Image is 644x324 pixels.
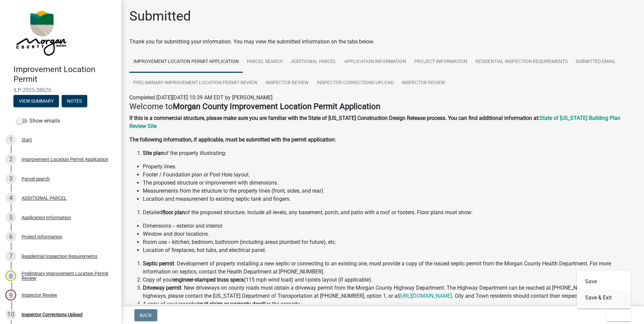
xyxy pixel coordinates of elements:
div: Exit [577,271,631,309]
a: Application Information [340,51,410,73]
li: Room use -- kitchen, bedroom, bathroom (including areas plumbed for future), etc. [143,238,636,246]
li: Dimensions -- exterior and interior. [143,222,636,230]
h1: Submitted [129,8,191,24]
div: Thank you for submitting your information. You may view the submitted information on the tabs below. [129,38,636,46]
li: Window and door locations. [143,230,636,238]
a: State of [US_STATE] Building Plan Review Site [129,115,620,129]
wm-modal-confirm: Notes [62,99,87,104]
li: Detailed of the proposed structure. Include all levels, any basement, porch, and patio with a roo... [143,208,636,217]
button: Exit [606,309,631,321]
div: ADDITIONAL PARCEL [22,196,67,200]
div: 5 [5,212,16,223]
div: 9 [5,290,16,300]
div: 1 [5,134,16,145]
a: ADDITIONAL PARCEL [287,51,340,73]
strong: quit claim or warranty deed [199,301,264,307]
a: Preliminary Improvement Location Permit Review [129,72,261,94]
li: . New driveways on county roads must obtain a driveway permit from the Morgan County Highway Depa... [143,284,636,300]
a: Improvement Location Permit Application [129,51,243,73]
button: Save & Exit [577,290,631,306]
div: Improvement Location Permit Application [22,157,108,162]
strong: Site plan [143,150,164,156]
a: Parcel search [243,51,287,73]
span: ILP-2025-38626 [13,87,108,93]
div: Project Information [22,234,62,239]
div: 8 [5,270,16,281]
div: Residential Inspection Requirements [22,254,97,259]
strong: engineer-stamped truss specs [173,277,244,283]
a: Inspector Review [261,72,313,94]
button: View Summary [13,95,59,107]
div: 10 [5,309,16,320]
li: Footer / Foundation plan or Post Hole layout. [143,171,636,179]
img: Morgan County, Indiana [13,7,68,58]
strong: Driveway permit [143,285,181,291]
strong: Morgan County Improvement Location Permit Application [173,102,380,111]
a: Inspector Corrections Upload [313,72,398,94]
li: Location and measurement to existing septic tank and fingers. [143,195,636,203]
div: 7 [5,251,16,262]
div: 6 [5,231,16,242]
strong: The following information, if applicable, must be submitted with the permit application: [129,136,336,143]
h4: Welcome to [129,102,636,111]
div: 4 [5,193,16,203]
strong: floor plan [162,209,185,216]
div: Inspector Corrections Upload [22,312,83,317]
div: 2 [5,154,16,165]
button: Notes [62,95,87,107]
div: Parcel search [22,176,50,181]
li: of the property illustrating: [143,149,636,157]
li: Location of fireplaces, hot tubs, and electrical panel. [143,246,636,254]
button: Back [134,309,157,321]
strong: Septic permit [143,260,174,267]
span: Exit [612,313,621,318]
wm-modal-confirm: Summary [13,99,59,104]
a: Project Information [410,51,471,73]
div: 3 [5,173,16,184]
a: Inspector Review [398,72,449,94]
button: Save [577,273,631,290]
a: Residential Inspection Requirements [471,51,572,73]
div: Application Information [22,215,71,220]
li: Copy of your (115 mph wind load) and I-joists layout (if applicable). [143,276,636,284]
span: Back [140,313,152,318]
strong: If this is a commercial structure, please make sure you are familiar with the State of [US_STATE]... [129,115,540,121]
h4: Improvement Location Permit [13,65,116,84]
div: Inspector Review [22,293,57,297]
a: [URL][DOMAIN_NAME] [399,293,452,299]
div: Preliminary Improvement Location Permit Review [22,271,110,281]
li: The proposed structure or improvement with dimensions. [143,179,636,187]
div: Start [22,137,32,142]
li: Measurements from the structure to the property lines (front, sides, and rear). [143,187,636,195]
li: A copy of your recorded for the property. [143,300,636,308]
label: Show emails [16,117,60,125]
li: . Development of property installing a new septic or connecting to an existing one, must provide ... [143,260,636,276]
a: Submitted Email [572,51,620,73]
span: Completed [DATE][DATE] 10:39 AM EDT by [PERSON_NAME] [129,94,272,101]
li: Property lines. [143,163,636,171]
